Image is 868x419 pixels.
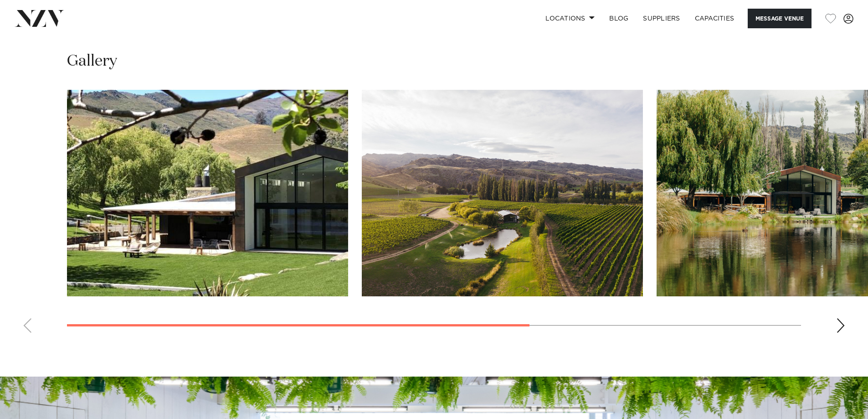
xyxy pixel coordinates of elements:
[688,9,742,28] a: Capacities
[15,10,64,26] img: nzv-logo.png
[636,9,687,28] a: SUPPLIERS
[538,9,602,28] a: Locations
[362,90,643,296] swiper-slide: 2 / 4
[67,90,348,296] swiper-slide: 1 / 4
[602,9,636,28] a: BLOG
[748,9,812,28] button: Message Venue
[67,51,117,72] h2: Gallery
